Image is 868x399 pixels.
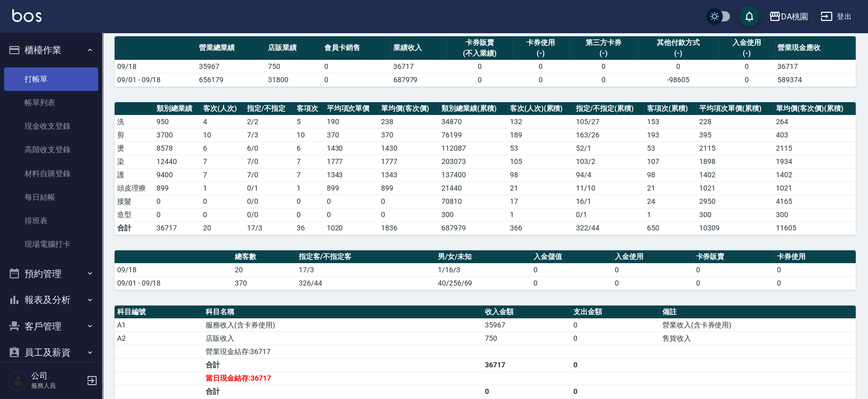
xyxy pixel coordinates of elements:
[513,73,569,86] td: 0
[294,181,324,195] td: 1
[697,208,773,221] td: 300
[115,263,232,276] td: 09/18
[203,332,482,345] td: 店販收入
[697,142,773,155] td: 2115
[773,168,856,181] td: 1402
[439,102,507,115] th: 類別總業績(累積)
[697,102,773,115] th: 平均項次單價(累積)
[203,371,482,385] td: 當日現金結存:36717
[203,358,482,371] td: 合計
[573,181,644,195] td: 11 / 10
[4,313,98,340] button: 客戶管理
[154,181,201,195] td: 899
[450,48,509,59] div: (不入業績)
[507,221,573,234] td: 366
[773,195,856,208] td: 4165
[773,102,856,115] th: 單均價(客次價)(累積)
[4,209,98,232] a: 排班表
[4,162,98,185] a: 材料自購登錄
[265,60,322,73] td: 750
[115,73,196,86] td: 09/01 - 09/18
[435,250,531,264] th: 男/女/未知
[265,73,322,86] td: 31800
[31,381,83,390] p: 服務人員
[482,306,571,319] th: 收入金額
[774,276,856,290] td: 0
[439,155,507,168] td: 203073
[154,128,201,142] td: 3700
[482,358,571,371] td: 36717
[201,155,244,168] td: 7
[115,208,154,221] td: 造型
[515,48,567,59] div: (-)
[775,36,856,60] th: 營業現金應收
[4,185,98,209] a: 每日結帳
[693,263,774,276] td: 0
[201,208,244,221] td: 0
[154,102,201,115] th: 類別總業績
[244,195,294,208] td: 0 / 0
[640,48,716,59] div: (-)
[4,114,98,138] a: 現金收支登錄
[379,142,439,155] td: 1430
[322,73,390,86] td: 0
[324,102,379,115] th: 平均項次單價
[244,102,294,115] th: 指定/不指定
[115,36,856,87] table: a dense table
[294,168,324,181] td: 7
[294,115,324,128] td: 5
[573,155,644,168] td: 103 / 2
[482,385,571,398] td: 0
[439,195,507,208] td: 70810
[294,208,324,221] td: 0
[296,276,435,290] td: 326/44
[719,60,775,73] td: 0
[4,138,98,161] a: 高階收支登錄
[379,115,439,128] td: 238
[244,115,294,128] td: 2 / 2
[115,181,154,195] td: 頭皮理療
[296,250,435,264] th: 指定客/不指定客
[644,208,697,221] td: 1
[391,73,448,86] td: 687979
[507,208,573,221] td: 1
[507,102,573,115] th: 客次(人次)(累積)
[324,195,379,208] td: 0
[196,36,265,60] th: 營業總業績
[12,9,41,22] img: Logo
[439,142,507,155] td: 112087
[154,155,201,168] td: 12440
[697,155,773,168] td: 1898
[572,37,635,48] div: 第三方卡券
[324,221,379,234] td: 1020
[201,128,244,142] td: 10
[379,128,439,142] td: 370
[379,195,439,208] td: 0
[232,250,296,264] th: 總客數
[660,306,856,319] th: 備註
[115,60,196,73] td: 09/18
[379,221,439,234] td: 1836
[324,142,379,155] td: 1430
[482,332,571,345] td: 750
[773,208,856,221] td: 300
[4,232,98,256] a: 現場電腦打卡
[531,276,612,290] td: 0
[324,168,379,181] td: 1343
[507,128,573,142] td: 189
[294,195,324,208] td: 0
[4,339,98,366] button: 員工及薪資
[196,73,265,86] td: 656179
[439,181,507,195] td: 21440
[322,60,390,73] td: 0
[640,37,716,48] div: 其他付款方式
[294,102,324,115] th: 客項次
[115,115,154,128] td: 洗
[435,276,531,290] td: 40/256/69
[154,168,201,181] td: 9400
[244,168,294,181] td: 7 / 0
[638,60,719,73] td: 0
[644,181,697,195] td: 21
[31,371,83,381] h5: 公司
[774,250,856,264] th: 卡券使用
